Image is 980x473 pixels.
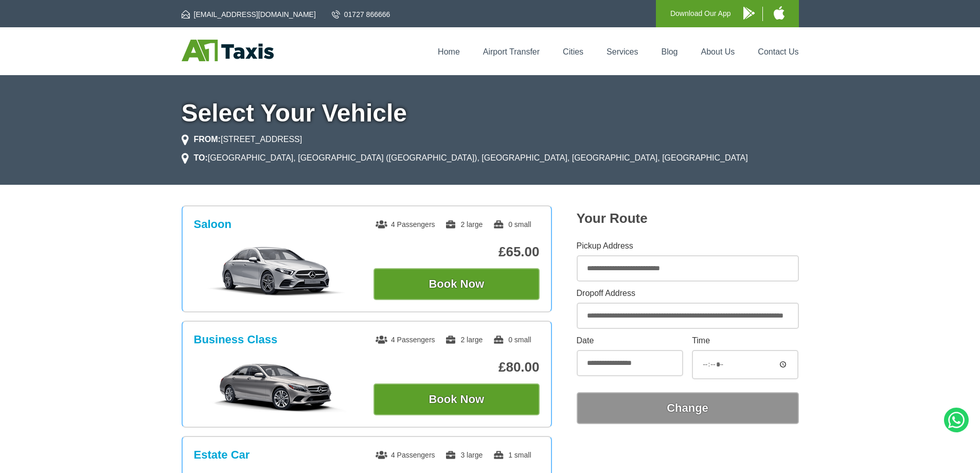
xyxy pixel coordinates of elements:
[493,451,531,459] span: 1 small
[199,246,354,297] img: Saloon
[194,333,278,346] h3: Business Class
[373,268,540,300] button: Book Now
[194,218,231,231] h3: Saloon
[182,9,316,20] a: [EMAIL_ADDRESS][DOMAIN_NAME]
[607,47,638,56] a: Services
[577,337,683,345] label: Date
[182,101,799,126] h1: Select Your Vehicle
[194,153,208,162] strong: TO:
[743,7,755,20] img: A1 Taxis Android App
[577,211,799,226] h2: Your Route
[493,336,531,344] span: 0 small
[577,392,799,424] button: Change
[493,220,531,229] span: 0 small
[194,448,250,462] h3: Estate Car
[445,336,483,344] span: 2 large
[670,7,731,20] p: Download Our App
[373,244,540,260] p: £65.00
[376,451,435,459] span: 4 Passengers
[577,242,799,250] label: Pickup Address
[373,359,540,375] p: £80.00
[661,47,678,56] a: Blog
[182,133,302,146] li: [STREET_ADDRESS]
[758,47,798,56] a: Contact Us
[376,220,435,229] span: 4 Passengers
[563,47,583,56] a: Cities
[445,451,483,459] span: 3 large
[182,152,748,164] li: [GEOGRAPHIC_DATA], [GEOGRAPHIC_DATA] ([GEOGRAPHIC_DATA]), [GEOGRAPHIC_DATA], [GEOGRAPHIC_DATA], [...
[332,9,390,20] a: 01727 866666
[774,6,785,20] img: A1 Taxis iPhone App
[483,47,540,56] a: Airport Transfer
[376,336,435,344] span: 4 Passengers
[194,135,221,144] strong: FROM:
[199,361,354,412] img: Business Class
[182,40,274,61] img: A1 Taxis St Albans LTD
[692,337,798,345] label: Time
[701,47,735,56] a: About Us
[373,383,540,415] button: Book Now
[438,47,460,56] a: Home
[445,220,483,229] span: 2 large
[577,289,799,297] label: Dropoff Address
